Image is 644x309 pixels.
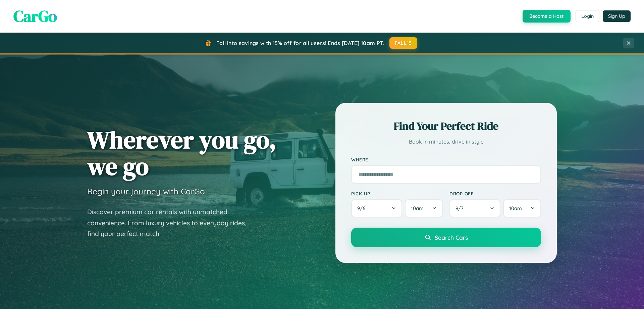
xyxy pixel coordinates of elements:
[351,199,402,218] button: 9/6
[87,206,255,239] p: Discover premium car rentals with unmatched convenience. From luxury vehicles to everyday rides, ...
[449,199,500,218] button: 9/7
[449,191,541,196] label: Drop-off
[351,191,443,196] label: Pick-up
[603,10,631,22] button: Sign Up
[389,37,418,49] button: FALL15
[351,228,541,247] button: Search Cars
[405,199,443,218] button: 10am
[435,234,468,241] span: Search Cars
[87,126,276,180] h1: Wherever you go, we go
[357,205,369,211] span: 9 / 6
[351,137,541,147] p: Book in minutes, drive in style
[576,10,599,22] button: Login
[13,5,57,27] span: CarGo
[351,157,541,162] label: Where
[87,186,205,196] h3: Begin your journey with CarGo
[455,205,467,211] span: 9 / 7
[523,10,571,23] button: Become a Host
[503,199,541,218] button: 10am
[411,205,424,211] span: 10am
[351,119,541,133] h2: Find Your Perfect Ride
[509,205,522,211] span: 10am
[216,40,384,46] span: Fall into savings with 15% off for all users! Ends [DATE] 10am PT.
